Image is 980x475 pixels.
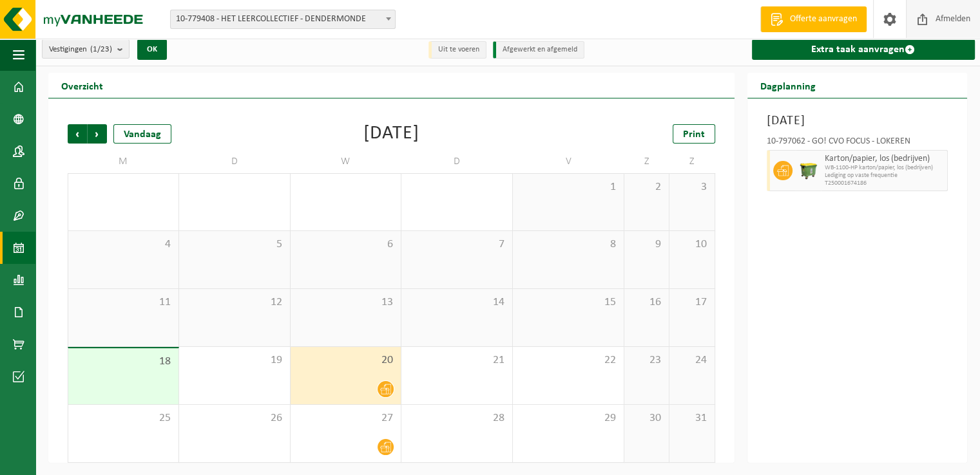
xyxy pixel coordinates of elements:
[676,237,707,252] span: 10
[676,295,707,310] span: 17
[75,411,172,425] span: 25
[186,237,283,252] span: 5
[519,237,617,252] span: 8
[408,237,506,252] span: 7
[787,13,860,26] span: Offerte aanvragen
[747,73,829,98] h2: Dagplanning
[631,411,662,425] span: 30
[75,237,172,252] span: 4
[631,353,662,368] span: 23
[179,150,291,173] td: D
[493,41,584,59] li: Afgewerkt en afgemeld
[683,129,705,140] span: Print
[171,10,395,28] span: 10-779408 - HET LEERCOLLECTIEF - DENDERMONDE
[68,124,87,144] span: Vorige
[752,39,975,60] a: Extra taak aanvragen
[767,137,948,150] div: 10-797062 - GO! CVO FOCUS - LOKEREN
[673,124,715,144] a: Print
[297,295,395,310] span: 13
[75,355,172,369] span: 18
[624,150,669,173] td: Z
[49,40,112,59] span: Vestigingen
[291,150,402,173] td: W
[513,150,624,173] td: V
[408,411,506,425] span: 28
[137,39,167,60] button: OK
[88,124,107,144] span: Volgende
[825,164,945,172] span: WB-1100-HP karton/papier, los (bedrijven)
[408,353,506,368] span: 21
[676,411,707,425] span: 31
[363,124,419,144] div: [DATE]
[75,295,172,310] span: 11
[825,172,945,180] span: Lediging op vaste frequentie
[90,45,112,53] count: (1/23)
[186,411,283,425] span: 26
[676,353,707,368] span: 24
[68,150,179,173] td: M
[799,161,818,180] img: WB-1100-HPE-GN-50
[631,237,662,252] span: 9
[428,41,486,59] li: Uit te voeren
[519,411,617,425] span: 29
[669,150,715,173] td: Z
[42,39,130,59] button: Vestigingen(1/23)
[519,180,617,194] span: 1
[825,180,945,187] span: T250001674186
[825,154,945,164] span: Karton/papier, los (bedrijven)
[760,6,867,32] a: Offerte aanvragen
[113,124,171,144] div: Vandaag
[186,295,283,310] span: 12
[297,411,395,425] span: 27
[48,73,116,98] h2: Overzicht
[631,295,662,310] span: 16
[631,180,662,194] span: 2
[186,353,283,368] span: 19
[408,295,506,310] span: 14
[676,180,707,194] span: 3
[401,150,513,173] td: D
[297,237,395,252] span: 6
[519,353,617,368] span: 22
[519,295,617,310] span: 15
[170,10,396,29] span: 10-779408 - HET LEERCOLLECTIEF - DENDERMONDE
[767,111,948,131] h3: [DATE]
[297,353,395,368] span: 20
